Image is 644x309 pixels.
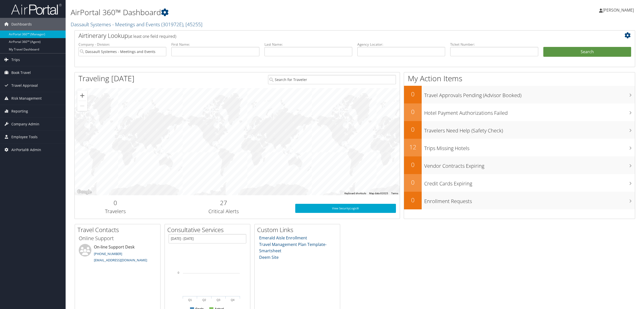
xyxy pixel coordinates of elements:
[344,192,366,195] button: Keyboard shortcuts
[171,42,259,47] label: First Name:
[268,75,396,84] input: Search for Traveler
[404,103,635,121] a: 0Hotel Payment Authorizations Failed
[128,34,176,39] span: (at least one field required)
[78,208,152,215] h3: Travelers
[404,107,422,116] h2: 0
[11,53,20,66] span: Trips
[259,235,307,241] a: Emerald Aisle Enrollment
[404,156,635,174] a: 0Vendor Contracts Expiring
[77,91,87,101] button: Zoom in
[160,199,288,207] h2: 27
[161,21,183,28] span: ( 301972E )
[11,3,62,15] img: airportal-logo.png
[11,144,41,156] span: AirPortal® Admin
[424,142,635,152] h3: Trips Missing Hotels
[11,105,28,118] span: Reporting
[424,160,635,170] h3: Vendor Contracts Expiring
[257,226,340,234] h2: Custom Links
[404,174,635,192] a: 0Credit Cards Expiring
[202,298,206,301] text: Q2
[77,226,160,234] h2: Travel Contacts
[599,3,639,18] a: [PERSON_NAME]
[71,7,449,18] h1: AirPortal 360™ Dashboard
[543,47,631,57] button: Search
[231,298,235,301] text: Q4
[11,18,32,31] span: Dashboards
[424,125,635,134] h3: Travelers Need Help (Safety Check)
[94,258,147,262] a: [EMAIL_ADDRESS][DOMAIN_NAME]
[603,7,634,13] span: [PERSON_NAME]
[78,31,584,40] h2: Airtinerary Lookup
[369,192,388,195] span: Map data ©2025
[78,73,135,84] h1: Traveling [DATE]
[450,42,538,47] label: Ticket Number:
[78,42,166,47] label: Company - Division:
[404,178,422,187] h2: 0
[11,66,31,79] span: Book Travel
[404,160,422,169] h2: 0
[259,255,279,260] a: Deem Site
[11,92,42,105] span: Risk Management
[424,89,635,99] h3: Travel Approvals Pending (Advisor Booked)
[167,226,250,234] h2: Consultative Services
[404,139,635,156] a: 12Trips Missing Hotels
[424,178,635,187] h3: Credit Cards Expiring
[264,42,352,47] label: Last Name:
[259,242,327,254] a: Travel Management Plan Template- Smartsheet
[94,251,122,256] a: [PHONE_NUMBER]
[76,189,93,195] img: Google
[160,208,288,215] h3: Critical Alerts
[178,271,179,274] tspan: 0
[404,192,635,209] a: 0Enrollment Requests
[77,101,87,111] button: Zoom out
[404,90,422,98] h2: 0
[11,118,39,130] span: Company Admin
[404,73,635,84] h1: My Action Items
[404,86,635,103] a: 0Travel Approvals Pending (Advisor Booked)
[404,143,422,151] h2: 12
[183,21,202,28] span: , [ 45255 ]
[11,79,38,92] span: Travel Approval
[391,192,398,195] a: Terms (opens in new tab)
[11,131,38,143] span: Employee Tools
[76,244,159,265] li: On-line Support Desk
[188,298,192,301] text: Q1
[78,199,152,207] h2: 0
[404,196,422,204] h2: 0
[295,204,396,213] a: View SecurityLogic®
[404,125,422,134] h2: 0
[76,189,93,195] a: Open this area in Google Maps (opens a new window)
[357,42,445,47] label: Agency Locator:
[71,21,202,28] a: Dassault Systemes - Meetings and Events
[79,235,156,242] h3: Online Support
[424,107,635,117] h3: Hotel Payment Authorizations Failed
[424,195,635,205] h3: Enrollment Requests
[404,121,635,139] a: 0Travelers Need Help (Safety Check)
[217,298,220,301] text: Q3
